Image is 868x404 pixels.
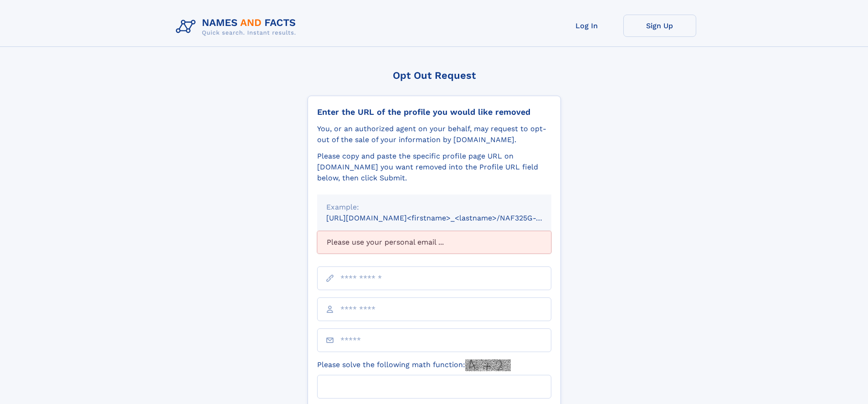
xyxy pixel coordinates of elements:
div: Example: [326,202,542,213]
div: Please use your personal email ... [317,231,551,254]
div: Enter the URL of the profile you would like removed [317,107,551,117]
div: You, or an authorized agent on your behalf, may request to opt-out of the sale of your informatio... [317,123,551,145]
img: Logo Names and Facts [172,15,303,39]
a: Sign Up [623,15,696,37]
label: Please solve the following math function: [317,359,511,371]
div: Please copy and paste the specific profile page URL on [DOMAIN_NAME] you want removed into the Pr... [317,151,551,184]
a: Log In [550,15,623,37]
div: Opt Out Request [308,70,561,81]
small: [URL][DOMAIN_NAME]<firstname>_<lastname>/NAF325G-xxxxxxxx [326,214,569,222]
